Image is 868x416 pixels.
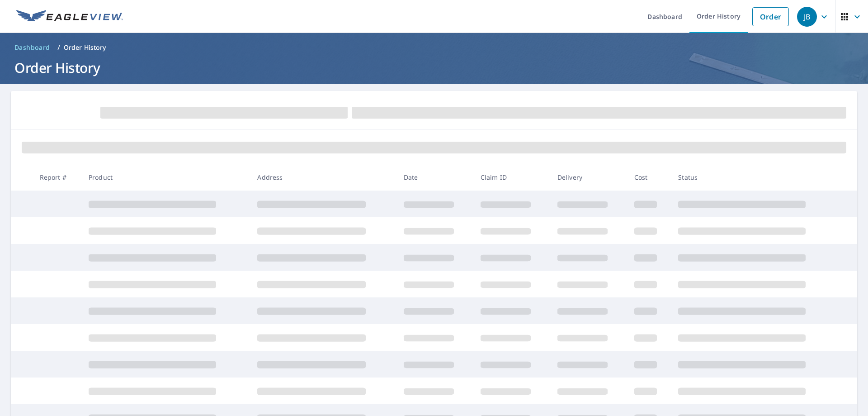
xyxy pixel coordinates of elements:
th: Report # [33,164,81,191]
p: Order History [64,43,106,52]
a: Dashboard [11,40,54,55]
h1: Order History [11,58,857,77]
li: / [57,42,60,53]
nav: breadcrumb [11,40,857,55]
th: Claim ID [473,164,550,191]
th: Address [250,164,396,191]
th: Date [396,164,473,191]
span: Dashboard [14,43,50,52]
img: EV Logo [16,10,123,24]
th: Product [81,164,250,191]
div: JB [797,7,817,27]
th: Cost [627,164,671,191]
th: Delivery [550,164,627,191]
th: Status [671,164,840,191]
a: Order [752,7,789,26]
